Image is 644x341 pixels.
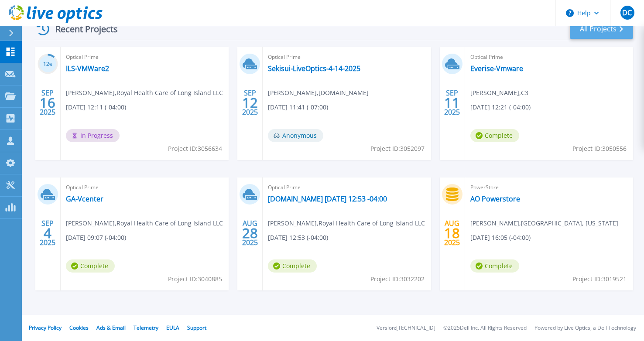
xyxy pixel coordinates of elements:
span: Optical Prime [470,52,628,62]
span: [PERSON_NAME] , Royal Health Care of Long Island LLC [66,88,223,98]
span: [PERSON_NAME] , C3 [470,88,528,98]
a: Cookies [69,324,89,331]
span: % [49,62,52,67]
span: Complete [66,259,115,273]
a: All Projects [570,19,633,39]
li: Powered by Live Optics, a Dell Technology [534,325,636,331]
a: Telemetry [134,324,158,331]
span: [PERSON_NAME] , [GEOGRAPHIC_DATA], [US_STATE] [470,218,618,228]
span: Complete [470,129,519,142]
div: SEP 2025 [39,87,56,119]
span: Optical Prime [268,183,425,192]
a: Everise-Vmware [470,64,523,73]
span: Project ID: 3050556 [572,144,627,153]
a: GA-Vcenter [66,194,103,203]
span: Optical Prime [66,52,223,62]
span: [DATE] 09:07 (-04:00) [66,233,126,242]
div: AUG 2025 [242,217,258,249]
a: Sekisui-LiveOptics-4-14-2025 [268,64,360,73]
a: EULA [166,324,179,331]
span: [DATE] 11:41 (-07:00) [268,102,328,112]
a: Ads & Email [96,324,126,331]
span: Project ID: 3052097 [370,144,425,153]
span: 4 [44,229,51,237]
span: 11 [444,99,460,106]
span: Project ID: 3032202 [370,274,425,284]
div: AUG 2025 [444,217,460,249]
span: Complete [268,259,317,273]
span: Complete [470,259,519,273]
a: ILS-VMWare2 [66,64,109,73]
li: © 2025 Dell Inc. All Rights Reserved [443,325,527,331]
span: 18 [444,229,460,237]
span: [DATE] 12:53 (-04:00) [268,233,328,242]
li: Version: [TECHNICAL_ID] [377,325,435,331]
span: 28 [242,229,258,237]
div: SEP 2025 [242,87,258,119]
span: [DATE] 12:21 (-04:00) [470,102,531,112]
a: [DOMAIN_NAME] [DATE] 12:53 -04:00 [268,194,387,203]
span: Optical Prime [268,52,425,62]
div: SEP 2025 [444,87,460,119]
span: 12 [242,99,258,106]
span: [DATE] 16:05 (-04:00) [470,233,531,242]
h3: 12 [38,59,58,69]
a: Privacy Policy [29,324,62,331]
span: Project ID: 3056634 [168,144,222,153]
div: Recent Projects [34,18,130,40]
span: [DATE] 12:11 (-04:00) [66,102,126,112]
span: [PERSON_NAME] , Royal Health Care of Long Island LLC [268,218,425,228]
span: In Progress [66,129,120,142]
span: [PERSON_NAME] , Royal Health Care of Long Island LLC [66,218,223,228]
span: PowerStore [470,183,628,192]
a: AO Powerstore [470,194,520,203]
span: Project ID: 3019521 [572,274,627,284]
div: SEP 2025 [39,217,56,249]
span: Optical Prime [66,183,223,192]
span: Project ID: 3040885 [168,274,222,284]
span: [PERSON_NAME] , [DOMAIN_NAME] [268,88,369,98]
span: 16 [40,99,55,106]
span: DC [622,9,632,16]
a: Support [187,324,206,331]
span: Anonymous [268,129,323,142]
